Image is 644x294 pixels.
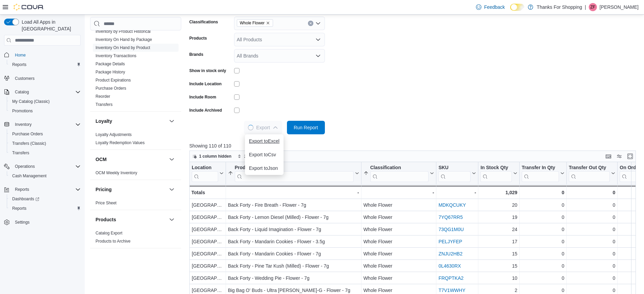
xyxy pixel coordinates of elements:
[168,117,176,125] button: Loyalty
[14,4,44,10] img: Cova
[15,89,29,95] span: Catalog
[96,70,125,74] a: Package History
[234,165,353,182] div: Product
[96,140,145,145] span: Loyalty Redemption Values
[473,0,507,14] a: Feedback
[96,186,166,193] button: Pricing
[96,140,145,145] a: Loyalty Redemption Values
[189,108,222,113] label: Include Archived
[96,45,150,50] span: Inventory On Hand by Product
[245,148,284,161] button: Export toCsv
[569,213,615,222] div: 0
[438,215,463,220] a: 7YQ67RR5
[189,81,222,87] label: Include Location
[7,129,83,139] button: Purchase Orders
[96,102,112,107] span: Transfers
[438,165,471,171] div: SKU
[522,165,559,182] div: Transfer In Qty
[96,86,126,91] a: Purchase Orders
[96,186,111,193] h3: Pricing
[569,262,615,270] div: 0
[522,165,564,182] button: Transfer In Qty
[12,162,38,171] button: Operations
[9,204,81,212] span: Reports
[249,152,279,157] span: Export to Csv
[96,37,152,42] a: Inventory On Hand by Package
[480,262,517,270] div: 15
[480,213,517,222] div: 19
[90,229,181,248] div: Products
[228,250,359,258] div: Back Forty - Mandarin Cookies - Flower - 7g
[90,131,181,150] div: Loyalty
[363,201,434,209] div: Whole Flower
[438,276,463,281] a: FRQPTKA2
[585,3,586,11] p: |
[480,165,512,171] div: In Stock Qty
[569,238,615,246] div: 0
[189,68,226,73] label: Show in stock only
[9,204,29,212] a: Reports
[480,250,517,258] div: 15
[600,3,639,11] p: [PERSON_NAME]
[1,120,83,129] button: Inventory
[12,120,34,129] button: Inventory
[228,165,359,182] button: Product
[189,52,203,57] label: Brands
[15,187,29,192] span: Reports
[192,213,224,222] div: [GEOGRAPHIC_DATA]
[96,132,132,137] span: Loyalty Adjustments
[438,188,476,197] div: -
[96,156,166,163] button: OCM
[9,61,81,69] span: Reports
[363,226,434,234] div: Whole Flower
[248,121,278,134] span: Export
[12,218,32,226] a: Settings
[7,204,83,213] button: Reports
[9,130,46,138] a: Purchase Orders
[190,152,234,160] button: 1 column hidden
[228,274,359,282] div: Back Forty - Wedding Pie - Flower - 7g
[96,29,151,34] span: Inventory by Product Historical
[12,108,33,114] span: Promotions
[19,19,81,32] span: Load All Apps in [GEOGRAPHIC_DATA]
[7,148,83,158] button: Transfers
[228,201,359,209] div: Back Forty - Fire Breath - Flower - 7g
[244,154,272,159] span: 2 fields sorted
[192,262,224,270] div: [GEOGRAPHIC_DATA]
[569,188,615,197] div: 0
[522,226,564,234] div: 0
[569,165,610,182] div: Transfer Out Qty
[12,196,39,202] span: Dashboards
[12,173,46,179] span: Cash Management
[522,165,559,171] div: Transfer In Qty
[4,47,81,245] nav: Complex example
[96,239,130,244] span: Products to Archive
[569,274,615,282] div: 0
[370,165,429,182] div: Classification
[12,150,29,156] span: Transfers
[96,216,116,223] h3: Products
[245,134,284,148] button: Export toExcel
[96,94,110,99] span: Reorder
[363,238,434,246] div: Whole Flower
[569,165,610,171] div: Transfer Out Qty
[590,3,596,11] span: ZF
[9,149,32,157] a: Transfers
[192,274,224,282] div: [GEOGRAPHIC_DATA]
[192,165,218,171] div: Location
[12,62,26,67] span: Reports
[1,87,83,97] button: Catalog
[96,78,131,83] a: Product Expirations
[228,262,359,270] div: Back Forty - Pine Tar Kush (Milled) - Flower - 7g
[7,194,83,204] a: Dashboards
[569,201,615,209] div: 0
[294,124,318,131] span: Run Report
[96,230,122,236] span: Catalog Export
[1,185,83,194] button: Reports
[12,74,37,83] a: Customers
[191,188,224,197] div: Totals
[235,152,274,160] button: 2 fields sorted
[15,76,35,81] span: Customers
[192,165,218,182] div: Location
[438,165,476,182] button: SKU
